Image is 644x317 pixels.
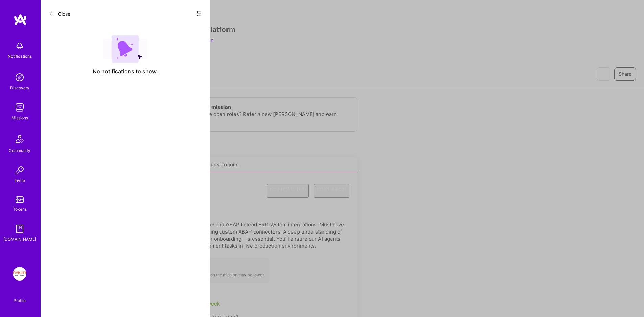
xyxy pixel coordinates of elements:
[13,267,26,281] img: Insight Partners: Data & AI - Sourcing
[8,53,32,60] div: Notifications
[13,39,26,53] img: bell
[49,8,70,19] button: Close
[15,177,25,184] div: Invite
[16,196,24,203] img: tokens
[9,147,30,154] div: Community
[13,205,27,213] div: Tokens
[14,14,27,26] img: logo
[13,101,26,114] img: teamwork
[103,35,147,63] img: empty
[3,236,36,243] div: [DOMAIN_NAME]
[10,84,29,91] div: Discovery
[13,222,26,236] img: guide book
[13,71,26,84] img: discovery
[13,164,26,177] img: Invite
[14,297,26,303] div: Profile
[11,131,28,147] img: Community
[11,290,28,303] a: Profile
[11,267,28,281] a: Insight Partners: Data & AI - Sourcing
[11,114,28,121] div: Missions
[93,68,158,75] span: No notifications to show.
